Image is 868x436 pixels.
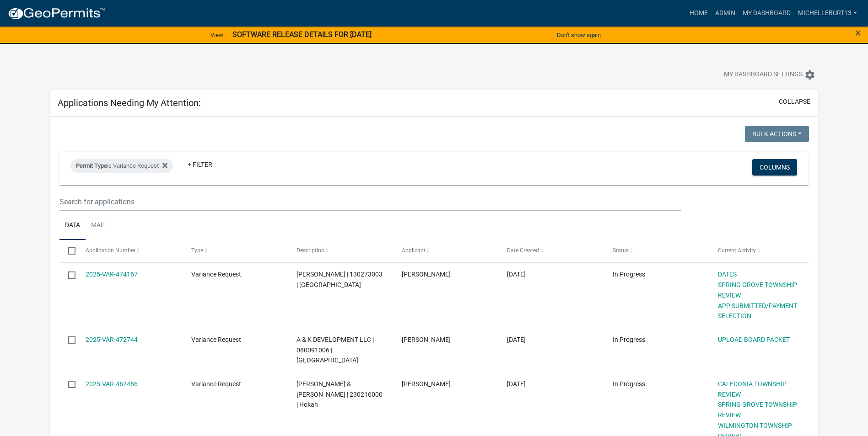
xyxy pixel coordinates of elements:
[717,66,823,84] button: My Dashboard Settingssettings
[76,162,107,169] span: Permit Type
[86,336,138,343] a: 2025-VAR-472744
[58,97,201,108] h5: Applications Needing My Attention:
[779,97,810,106] button: collapse
[739,5,794,22] a: My Dashboard
[297,336,374,364] span: A & K DEVELOPMENT LLC | 080091006 | La Crescent
[718,401,797,419] a: SPRING GROVE TOWNSHIP REVIEW
[718,302,797,320] a: APP SUBMITTED/PAYMENT SELECTION
[613,271,645,278] span: In Progress
[402,271,451,278] span: Michelle Burt
[709,240,814,262] datatable-header-cell: Current Activity
[718,247,756,254] span: Current Activity
[604,240,709,262] datatable-header-cell: Status
[855,27,861,38] button: Close
[507,380,526,388] span: 08/12/2025
[402,247,426,254] span: Applicant
[718,281,797,299] a: SPRING GROVE TOWNSHIP REVIEW
[855,27,861,39] span: ×
[297,380,383,409] span: BISSEN,DONALD E & SANDRA K | 230216000 | Hokah
[718,271,737,278] a: DATES
[191,380,241,388] span: Variance Request
[507,247,539,254] span: Date Created
[613,336,645,343] span: In Progress
[232,30,372,39] strong: SOFTWARE RELEASE DETAILS FOR [DATE]
[70,159,173,173] div: is Variance Request
[191,247,203,254] span: Type
[402,380,451,388] span: Adam Steele
[686,5,712,22] a: Home
[191,271,241,278] span: Variance Request
[718,336,790,343] a: UPLOAD BOARD PACKET
[393,240,498,262] datatable-header-cell: Applicant
[288,240,393,262] datatable-header-cell: Description
[297,247,324,254] span: Description
[182,240,287,262] datatable-header-cell: Type
[77,240,182,262] datatable-header-cell: Application Number
[745,126,809,142] button: Bulk Actions
[804,69,815,80] i: settings
[402,336,451,343] span: Olivia Lamke
[613,380,645,388] span: In Progress
[712,5,739,22] a: Admin
[613,247,629,254] span: Status
[507,336,526,343] span: 09/02/2025
[507,271,526,278] span: 09/05/2025
[86,211,110,240] a: Map
[59,192,681,211] input: Search for applications
[297,271,383,288] span: TROYER, ELI | 130273003 | Spring Grove
[794,5,861,22] a: michelleburt13
[718,380,787,398] a: CALEDONIA TOWNSHIP REVIEW
[191,336,241,343] span: Variance Request
[180,156,220,173] a: + Filter
[752,159,797,175] button: Columns
[86,247,135,254] span: Application Number
[86,380,138,388] a: 2025-VAR-462486
[59,211,86,240] a: Data
[86,271,138,278] a: 2025-VAR-474167
[724,69,803,80] span: My Dashboard Settings
[59,240,77,262] datatable-header-cell: Select
[553,27,604,43] button: Don't show again
[207,27,227,43] a: View
[498,240,604,262] datatable-header-cell: Date Created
